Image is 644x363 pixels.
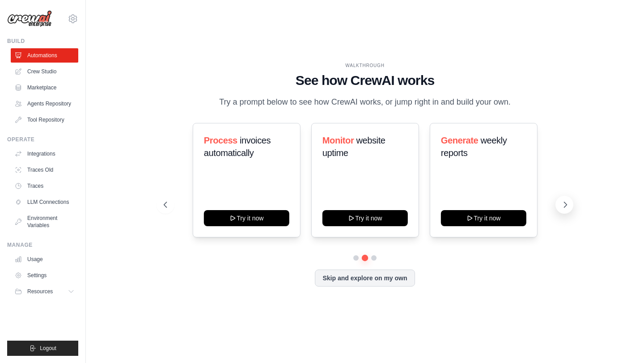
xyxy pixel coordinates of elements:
div: Operate [7,136,78,143]
a: Integrations [11,147,78,161]
button: Try it now [322,210,407,226]
a: Crew Studio [11,64,78,79]
p: Try a prompt below to see how CrewAI works, or jump right in and build your own. [215,96,515,109]
a: Automations [11,48,78,63]
button: Try it now [203,210,289,226]
a: Marketplace [11,80,78,95]
div: WALKTHROUGH [164,62,566,69]
button: Try it now [441,210,526,226]
button: Skip and explore on my own [315,270,415,287]
a: Tool Repository [11,113,78,127]
h1: See how CrewAI works [164,72,566,89]
a: LLM Connections [11,195,78,209]
span: website uptime [322,135,385,158]
a: Environment Variables [11,211,78,232]
a: Agents Repository [11,97,78,111]
button: Logout [7,341,78,356]
span: invoices automatically [203,135,270,158]
span: Resources [27,288,53,295]
span: Monitor [322,135,354,145]
a: Settings [11,268,78,283]
span: Generate [441,135,479,145]
a: Usage [11,252,78,266]
span: Logout [40,345,56,352]
span: Process [203,135,237,145]
span: weekly reports [441,135,507,158]
a: Traces Old [11,163,78,177]
a: Traces [11,179,78,193]
div: Build [7,38,78,45]
button: Resources [11,284,78,299]
div: Manage [7,241,78,249]
img: Logo [7,10,52,27]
